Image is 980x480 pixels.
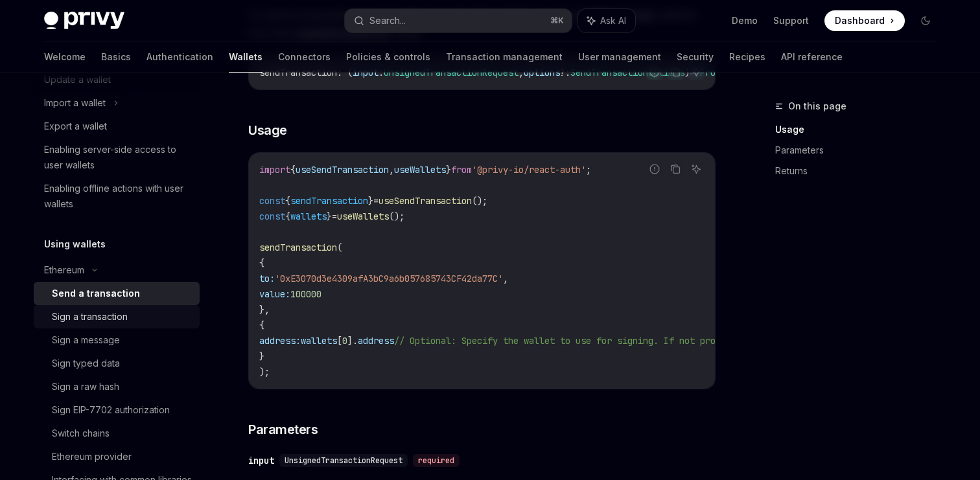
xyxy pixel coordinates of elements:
[44,12,124,30] img: dark logo
[667,161,684,177] button: Copy the contents from the code block
[278,41,331,73] a: Connectors
[101,41,131,73] a: Basics
[524,67,560,78] span: options
[394,335,907,347] span: // Optional: Specify the wallet to use for signing. If not provided, the first wallet will be used.
[44,119,107,134] div: Export a wallet
[824,10,905,31] a: Dashboard
[677,41,714,73] a: Security
[52,426,110,441] div: Switch chains
[600,14,626,27] span: Ask AI
[259,195,285,207] span: const
[34,445,200,468] a: Ethereum provider
[52,356,120,371] div: Sign typed data
[52,449,132,464] div: Ethereum provider
[337,67,353,78] span: : (
[44,181,192,212] div: Enabling offline actions with user wallets
[389,164,394,176] span: ,
[472,164,586,176] span: '@privy-io/react-auth'
[285,455,402,466] span: UnsignedTransactionRequest
[550,16,564,26] span: ⌘ K
[327,211,332,222] span: }
[259,288,290,300] span: value:
[229,41,262,73] a: Wallets
[259,242,337,253] span: sendTransaction
[379,195,472,207] span: useSendTransaction
[337,211,389,222] span: useWallets
[259,304,270,315] span: },
[52,309,128,325] div: Sign a transaction
[34,282,200,305] a: Send a transaction
[248,121,287,139] span: Usage
[472,195,487,207] span: ();
[369,13,406,29] div: Search...
[34,138,200,177] a: Enabling server-side access to user wallets
[519,67,524,78] span: ,
[290,288,321,300] span: 100000
[259,273,275,284] span: to:
[52,379,119,394] div: Sign a raw hash
[775,119,946,140] a: Usage
[259,335,301,347] span: address:
[301,335,337,347] span: wallets
[646,161,663,177] button: Report incorrect code
[259,164,290,176] span: import
[285,211,290,222] span: {
[413,454,460,467] div: required
[729,41,765,73] a: Recipes
[146,41,213,73] a: Authentication
[52,402,170,418] div: Sign EIP-7702 authorization
[248,420,318,439] span: Parameters
[688,161,705,177] button: Ask AI
[34,328,200,352] a: Sign a message
[373,195,379,207] span: =
[570,67,684,78] span: SendTransactionOptions
[259,366,270,378] span: );
[775,161,946,181] a: Returns
[259,257,264,269] span: {
[586,164,591,176] span: ;
[34,398,200,422] a: Sign EIP-7702 authorization
[353,67,379,78] span: input
[732,14,758,27] a: Demo
[52,332,120,348] div: Sign a message
[259,67,337,78] span: sendTransaction
[52,286,140,301] div: Send a transaction
[578,41,661,73] a: User management
[34,352,200,375] a: Sign typed data
[578,9,635,32] button: Ask AI
[346,41,430,73] a: Policies & controls
[34,422,200,445] a: Switch chains
[290,164,296,176] span: {
[290,211,327,222] span: wallets
[503,273,508,284] span: ,
[259,319,264,331] span: {
[259,211,285,222] span: const
[560,67,570,78] span: ?:
[773,14,809,27] a: Support
[337,242,342,253] span: (
[44,95,106,111] div: Import a wallet
[332,211,337,222] span: =
[379,67,384,78] span: :
[290,195,368,207] span: sendTransaction
[34,115,200,138] a: Export a wallet
[915,10,936,31] button: Toggle dark mode
[342,335,347,347] span: 0
[358,335,394,347] span: address
[451,164,472,176] span: from
[34,375,200,398] a: Sign a raw hash
[285,195,290,207] span: {
[788,98,846,114] span: On this page
[345,9,572,32] button: Search...⌘K
[347,335,358,347] span: ].
[781,41,843,73] a: API reference
[384,67,519,78] span: UnsignedTransactionRequest
[34,177,200,216] a: Enabling offline actions with user wallets
[394,164,446,176] span: useWallets
[337,335,342,347] span: [
[296,164,389,176] span: useSendTransaction
[446,41,563,73] a: Transaction management
[446,164,451,176] span: }
[248,454,274,467] div: input
[259,350,264,362] span: }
